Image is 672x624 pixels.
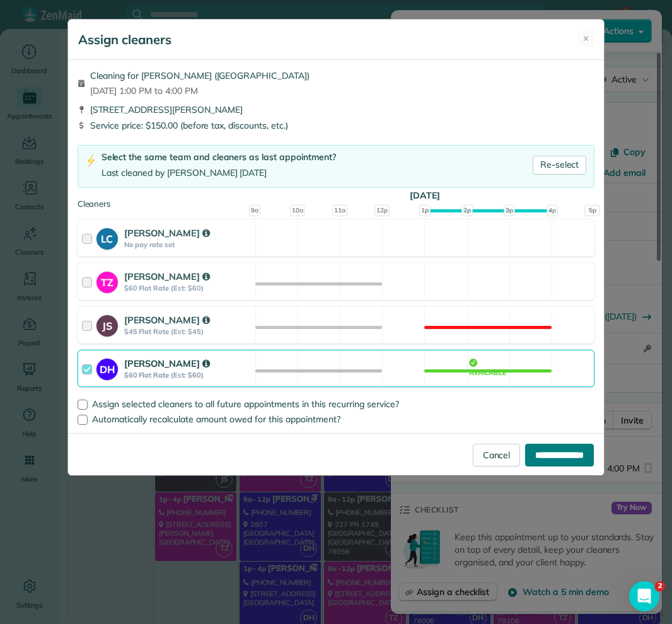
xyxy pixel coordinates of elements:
strong: No pay rate set [124,240,252,249]
a: Cancel [473,444,521,466]
strong: JS [96,315,118,333]
span: [DATE] 1:00 PM to 4:00 PM [90,84,310,97]
a: Re-select [533,156,587,175]
strong: [PERSON_NAME] [124,227,210,239]
strong: [PERSON_NAME] [124,314,210,326]
strong: $60 Flat Rate (Est: $60) [124,284,252,292]
div: [STREET_ADDRESS][PERSON_NAME] [78,103,595,116]
h5: Assign cleaners [78,31,171,49]
span: Cleaning for [PERSON_NAME] ([GEOGRAPHIC_DATA]) [90,69,310,82]
strong: $45 Flat Rate (Est: $45) [124,327,252,336]
div: Service price: $150.00 (before tax, discounts, etc.) [78,119,595,132]
div: Cleaners [78,198,595,202]
span: 2 [655,581,665,591]
strong: DH [96,359,118,377]
strong: $60 Flat Rate (Est: $60) [124,371,252,379]
strong: [PERSON_NAME] [124,357,210,369]
span: Assign selected cleaners to all future appointments in this recurring service? [92,398,399,410]
strong: [PERSON_NAME] [124,270,210,282]
div: Last cleaned by [PERSON_NAME] [DATE] [101,166,336,180]
span: ✕ [582,33,589,45]
strong: TZ [96,272,118,290]
iframe: Intercom live chat [629,581,659,611]
div: Select the same team and cleaners as last appointment? [101,151,336,164]
strong: LC [96,228,118,246]
img: lightning-bolt-icon-94e5364df696ac2de96d3a42b8a9ff6ba979493684c50e6bbbcda72601fa0d29.png [86,154,96,168]
span: Automatically recalculate amount owed for this appointment? [92,413,340,425]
